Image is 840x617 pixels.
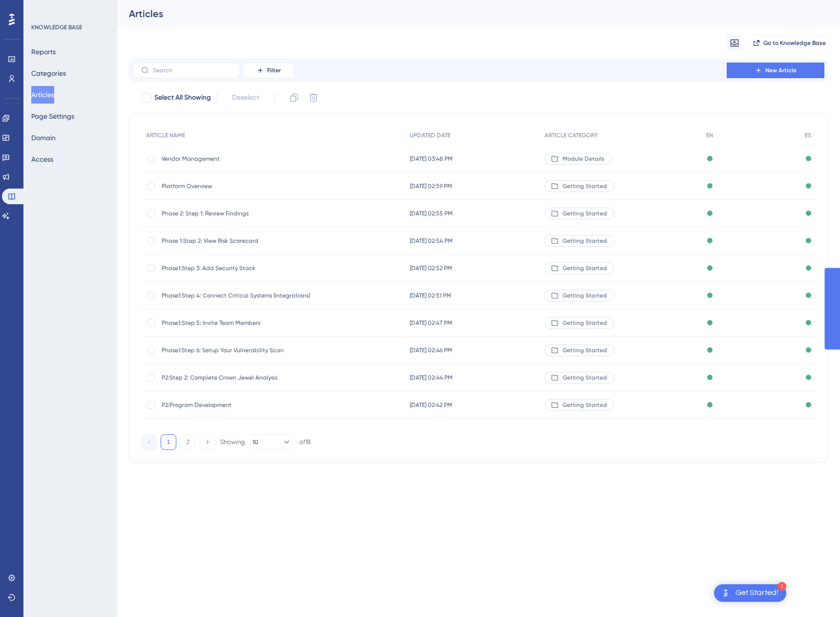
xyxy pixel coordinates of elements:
[763,39,826,47] span: Go to Knowledge Base
[799,578,828,608] iframe: UserGuiding AI Assistant Launcher
[31,129,56,147] button: Domain
[267,66,281,74] span: Filter
[545,131,598,139] span: ARTICLE CATEGORY
[410,401,452,409] span: [DATE] 02:42 PM
[410,292,451,299] span: [DATE] 02:51 PM
[31,64,66,82] button: Categories
[154,92,211,104] span: Select All Showing
[162,292,318,299] span: Phase1:Step 4: Connect Critical Systems (Integrations)
[563,155,605,163] span: Module Details
[706,131,713,139] span: EN
[31,43,56,61] button: Reports
[162,401,318,409] span: P2:Program Development
[162,237,318,245] span: Phase 1:Step 2: View Risk Scorecard
[563,292,607,299] span: Getting Started
[31,86,54,104] button: Articles
[162,346,318,354] span: Phase1:Step 6: Setup Your Vulnerability Scan
[765,66,797,74] span: New Article
[162,182,318,190] span: Platform Overview
[720,587,732,599] img: launcher-image-alternative-text
[410,210,453,217] span: [DATE] 02:55 PM
[410,155,453,163] span: [DATE] 03:48 PM
[563,182,607,190] span: Getting Started
[735,588,778,598] div: Get Started!
[750,35,828,51] button: Go to Knowledge Base
[805,131,811,139] span: ES
[410,319,452,327] span: [DATE] 02:47 PM
[31,23,82,31] div: KNOWLEDGE BASE
[410,237,453,245] span: [DATE] 02:54 PM
[563,346,607,354] span: Getting Started
[563,401,607,409] span: Getting Started
[563,237,607,245] span: Getting Started
[162,155,318,163] span: Vendor Management
[162,319,318,327] span: Phase1:Step 5: Invite Team Members
[410,131,450,139] span: UPDATED DATE
[162,374,318,382] span: P2:Step 2: Complete Crown Jewel Analysis
[777,582,786,591] div: 1
[252,438,258,446] span: 10
[31,107,74,125] button: Page Settings
[410,374,453,382] span: [DATE] 02:44 PM
[714,584,786,602] div: Open Get Started! checklist, remaining modules: 1
[563,264,607,272] span: Getting Started
[162,210,318,217] span: Phase 2: Step 1: Review Findings
[563,210,607,217] span: Getting Started
[129,7,804,21] div: Articles
[153,67,232,74] input: Search
[410,264,452,272] span: [DATE] 02:52 PM
[410,182,452,190] span: [DATE] 02:59 PM
[162,264,318,272] span: Phase1:Step 3: Add Security Stack
[146,131,185,139] span: ARTICLE NAME
[220,438,245,447] div: Showing
[223,89,268,106] button: Deselect
[563,319,607,327] span: Getting Started
[727,63,824,78] button: New Article
[180,434,196,450] button: 2
[299,438,311,447] div: of 18
[31,150,53,168] button: Access
[563,374,607,382] span: Getting Started
[232,92,259,104] span: Deselect
[244,63,293,78] button: Filter
[252,434,292,450] button: 10
[410,346,452,354] span: [DATE] 02:46 PM
[161,434,176,450] button: 1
